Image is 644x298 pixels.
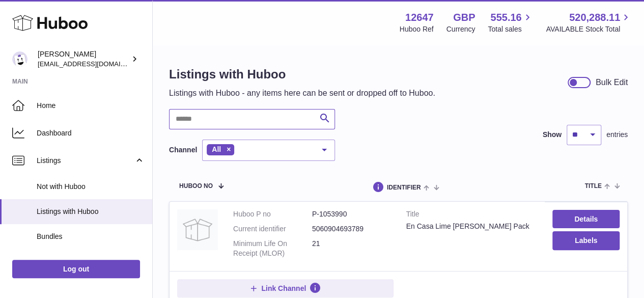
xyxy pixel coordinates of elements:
[37,156,134,166] span: Listings
[405,11,434,24] strong: 12647
[312,239,391,258] dd: 21
[233,209,312,219] dt: Huboo P no
[37,182,145,192] span: Not with Huboo
[490,11,521,24] span: 555.16
[38,49,129,69] div: [PERSON_NAME]
[169,88,435,99] p: Listings with Huboo - any items here can be sent or dropped off to Huboo.
[453,11,475,24] strong: GBP
[177,279,394,297] button: Link Channel
[552,210,620,228] a: Details
[37,207,145,216] span: Listings with Huboo
[233,239,312,258] dt: Minimum Life On Receipt (MLOR)
[38,60,150,68] span: [EMAIL_ADDRESS][DOMAIN_NAME]
[488,11,533,34] a: 555.16 Total sales
[312,209,391,219] dd: P-1053990
[37,232,145,241] span: Bundles
[543,130,562,140] label: Show
[446,24,475,34] div: Currency
[406,209,538,222] strong: Title
[546,24,632,34] span: AVAILABLE Stock Total
[179,183,213,189] span: Huboo no
[488,24,533,34] span: Total sales
[387,184,421,191] span: identifier
[169,66,435,83] h1: Listings with Huboo
[400,24,434,34] div: Huboo Ref
[312,224,391,234] dd: 5060904693789
[212,145,221,153] span: All
[12,51,27,67] img: internalAdmin-12647@internal.huboo.com
[261,284,306,293] span: Link Channel
[584,183,601,189] span: title
[12,260,140,278] a: Log out
[169,145,197,155] label: Channel
[546,11,632,34] a: 520,288.11 AVAILABLE Stock Total
[37,128,145,138] span: Dashboard
[552,231,620,250] button: Labels
[177,209,218,250] img: En Casa Lime Pinter Pack
[406,222,538,231] div: En Casa Lime [PERSON_NAME] Pack
[37,101,145,111] span: Home
[596,77,628,88] div: Bulk Edit
[233,224,312,234] dt: Current identifier
[606,130,628,140] span: entries
[569,11,620,24] span: 520,288.11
